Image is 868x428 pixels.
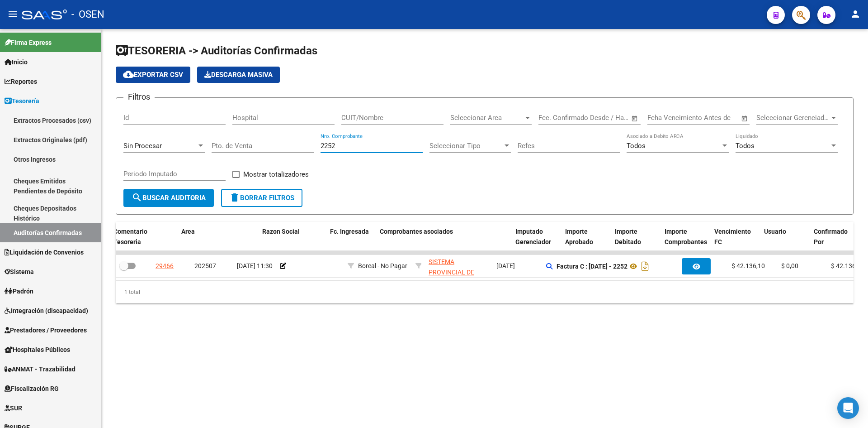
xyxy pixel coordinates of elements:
[557,263,627,270] strong: Factura C : [DATE] - 2252
[243,169,309,180] span: Mostrar totalizadores
[123,71,183,79] span: Exportar CSV
[512,222,561,252] datatable-header-cell: Imputado Gerenciador
[123,91,155,103] h3: Filtros
[221,189,302,207] button: Borrar Filtros
[630,113,640,124] button: Open calendar
[615,228,641,245] span: Importe Debitado
[5,77,37,87] span: Reportes
[496,262,515,269] span: [DATE]
[429,257,489,276] div: - 30691822849
[123,142,162,150] span: Sin Procesar
[156,261,174,271] div: 29466
[380,228,453,235] span: Comprobantes asociados
[197,67,280,83] app-download-masive: Descarga masiva de comprobantes (adjuntos)
[5,345,70,355] span: Hospitales Públicos
[714,228,751,245] span: Vencimiento FC
[611,222,661,252] datatable-header-cell: Importe Debitado
[116,281,854,303] div: 1 total
[5,57,28,67] span: Inicio
[5,306,88,316] span: Integración (discapacidad)
[850,9,861,19] mat-icon: person
[810,222,860,252] datatable-header-cell: Confirmado Por
[5,364,75,374] span: ANMAT - Trazabilidad
[116,67,190,83] button: Exportar CSV
[113,228,147,245] span: Comentario Tesoreria
[760,222,810,252] datatable-header-cell: Usuario
[5,286,33,296] span: Padrón
[237,262,273,269] span: [DATE] 11:30
[736,142,755,150] span: Todos
[831,262,864,269] span: $ 42.136,10
[197,67,280,83] button: Descarga Masiva
[665,228,707,245] span: Importe Comprobantes
[178,222,245,252] datatable-header-cell: Area
[5,325,87,335] span: Prestadores / Proveedores
[5,403,22,413] span: SUR
[450,114,524,122] span: Seleccionar Area
[204,71,273,79] span: Descarga Masiva
[123,189,214,207] button: Buscar Auditoria
[731,262,765,269] span: $ 42.136,10
[358,262,407,269] span: Boreal - No Pagar
[565,228,593,245] span: Importe Aprobado
[5,384,59,394] span: Fiscalización RG
[764,228,786,235] span: Usuario
[756,114,830,122] span: Seleccionar Gerenciador
[429,258,474,286] span: SISTEMA PROVINCIAL DE SALUD
[515,228,551,245] span: Imputado Gerenciador
[259,222,326,252] datatable-header-cell: Razon Social
[5,38,52,48] span: Firma Express
[181,228,195,235] span: Area
[110,222,178,252] datatable-header-cell: Comentario Tesoreria
[116,44,317,57] span: TESORERIA -> Auditorías Confirmadas
[5,247,84,257] span: Liquidación de Convenios
[429,142,503,150] span: Seleccionar Tipo
[123,69,134,80] mat-icon: cloud_download
[711,222,760,252] datatable-header-cell: Vencimiento FC
[814,228,848,245] span: Confirmado Por
[627,142,646,150] span: Todos
[639,259,651,274] i: Descargar documento
[326,222,376,252] datatable-header-cell: Fc. Ingresada
[7,9,18,19] mat-icon: menu
[837,397,859,419] div: Open Intercom Messenger
[661,222,711,252] datatable-header-cell: Importe Comprobantes
[132,192,142,203] mat-icon: search
[262,228,300,235] span: Razon Social
[71,5,104,24] span: - OSEN
[194,262,216,269] span: 202507
[583,114,627,122] input: Fecha fin
[5,96,39,106] span: Tesorería
[376,222,512,252] datatable-header-cell: Comprobantes asociados
[538,114,575,122] input: Fecha inicio
[5,267,34,277] span: Sistema
[561,222,611,252] datatable-header-cell: Importe Aprobado
[330,228,369,235] span: Fc. Ingresada
[740,113,750,124] button: Open calendar
[132,194,206,202] span: Buscar Auditoria
[229,192,240,203] mat-icon: delete
[781,262,798,269] span: $ 0,00
[229,194,294,202] span: Borrar Filtros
